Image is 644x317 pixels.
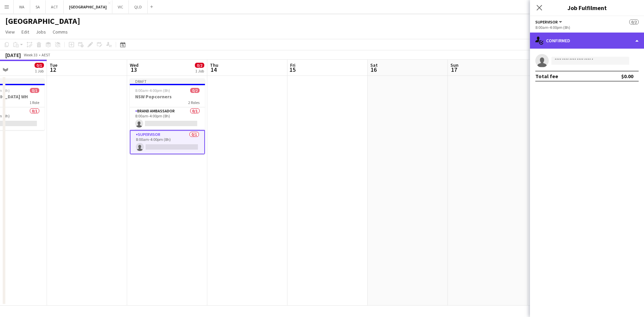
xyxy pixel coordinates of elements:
[50,62,57,68] span: Tue
[289,66,296,73] span: 15
[195,63,204,68] span: 0/2
[530,3,644,12] h3: Job Fulfilment
[535,73,558,80] div: Total fee
[449,66,459,73] span: 17
[290,62,296,68] span: Fri
[30,0,46,13] button: SA
[129,0,148,13] button: QLD
[188,100,200,105] span: 2 Roles
[130,78,205,154] app-job-card: Draft8:00am-4:00pm (8h)0/2NSW Popcorners2 RolesBrand Ambassador0/18:00am-4:00pm (8h) Supervisor0/...
[46,0,64,13] button: ACT
[22,52,39,57] span: Week 33
[130,94,205,100] h3: NSW Popcorners
[35,68,44,73] div: 1 Job
[53,29,68,35] span: Comms
[135,88,170,93] span: 8:00am-4:00pm (8h)
[42,52,50,57] div: AEST
[129,66,139,73] span: 13
[5,16,80,26] h1: [GEOGRAPHIC_DATA]
[112,0,129,13] button: VIC
[50,28,70,36] a: Comms
[369,66,378,73] span: 16
[450,62,459,68] span: Sun
[535,19,558,24] span: Supervisor
[190,88,200,93] span: 0/2
[130,62,139,68] span: Wed
[130,78,205,84] div: Draft
[35,63,44,68] span: 0/1
[621,73,633,80] div: $0.00
[130,130,205,154] app-card-role: Supervisor0/18:00am-4:00pm (8h)
[535,19,563,24] button: Supervisor
[33,28,49,36] a: Jobs
[370,62,378,68] span: Sat
[64,0,112,13] button: [GEOGRAPHIC_DATA]
[530,33,644,49] div: Confirmed
[21,29,29,35] span: Edit
[210,62,218,68] span: Thu
[30,100,39,105] span: 1 Role
[14,0,30,13] button: WA
[629,19,639,24] span: 0/2
[3,28,17,36] a: View
[5,29,15,35] span: View
[209,66,218,73] span: 14
[130,107,205,130] app-card-role: Brand Ambassador0/18:00am-4:00pm (8h)
[19,28,32,36] a: Edit
[195,68,204,73] div: 1 Job
[535,25,639,30] div: 8:00am-4:00pm (8h)
[36,29,46,35] span: Jobs
[530,66,539,73] span: 18
[30,88,39,93] span: 0/1
[5,52,21,58] div: [DATE]
[49,66,57,73] span: 12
